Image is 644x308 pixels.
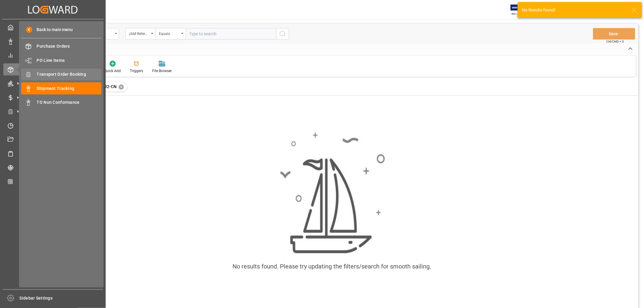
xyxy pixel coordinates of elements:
a: Purchase Orders [21,40,101,52]
div: JAM Reference Number [129,30,149,37]
a: My Reports [3,49,102,61]
span: Back to main menu [32,27,73,33]
a: Transport Order Booking [21,68,101,80]
span: PO Line Items [37,57,102,64]
img: Exertis%20JAM%20-%20Email%20Logo.jpg_1722504956.jpg [511,5,531,15]
button: search button [276,28,289,40]
span: Shipment Tracking [37,85,102,92]
div: File Browser [152,68,172,74]
button: Save [593,28,635,40]
a: Shipment Tracking [21,82,101,94]
a: Sailing Schedules [3,148,102,159]
a: Data Management [3,35,102,47]
button: open menu [125,28,155,40]
div: No Results found! [522,7,626,13]
span: Ctrl/CMD + S [606,39,624,44]
img: smooth_sailing.jpeg [279,131,385,254]
a: CO2 Calculator [3,176,102,187]
span: Sidebar Settings [20,295,103,301]
a: Tracking Shipment [3,162,102,173]
button: open menu [155,28,186,40]
div: ✕ [119,84,124,90]
a: PO Line Items [21,54,101,66]
div: Equals [159,30,179,37]
span: TO Non Conformance [37,99,102,106]
input: Type to search [186,28,276,40]
span: Purchase Orders [37,43,102,49]
a: My Cockpit [3,21,102,33]
div: No results found. Please try updating the filters/search for smooth sailing. [233,262,431,271]
a: Timeslot Management V2 [3,119,102,131]
a: Document Management [3,134,102,145]
div: Triggers [130,68,143,74]
span: Transport Order Booking [37,71,102,78]
a: TO Non Conformance [21,97,101,108]
div: Quick Add [104,68,121,74]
